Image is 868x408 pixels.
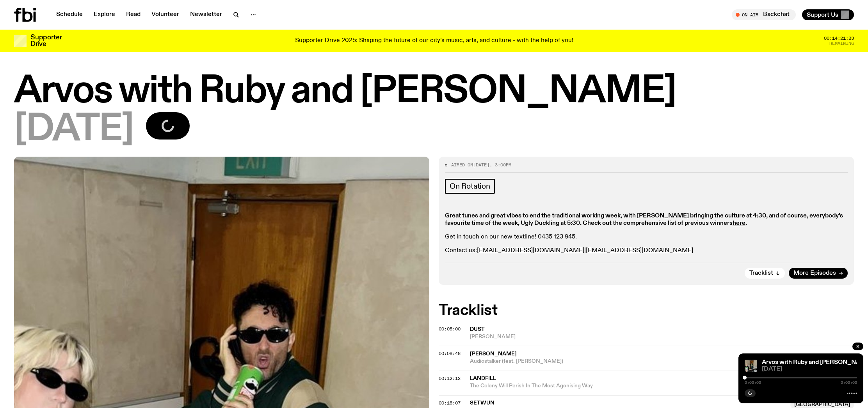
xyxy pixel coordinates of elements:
[807,11,838,18] span: Support Us
[439,400,461,406] span: 00:18:07
[439,351,461,356] button: 00:08:48
[14,74,854,109] h1: Arvos with Ruby and [PERSON_NAME]
[762,366,857,372] span: [DATE]
[824,36,854,41] span: 00:14:21:23
[470,351,517,357] span: [PERSON_NAME]
[793,270,836,276] span: More Episodes
[147,9,184,20] a: Volunteer
[295,37,573,44] p: Supporter Drive 2025: Shaping the future of our city’s music, arts, and culture - with the help o...
[802,9,854,20] button: Support Us
[439,376,461,381] button: 00:12:12
[470,358,854,365] span: Audiostalker (feat. [PERSON_NAME])
[489,162,511,168] span: , 3:00pm
[121,9,145,20] a: Read
[586,247,693,254] a: [EMAIL_ADDRESS][DOMAIN_NAME]
[185,9,227,20] a: Newsletter
[470,382,786,390] span: The Colony Will Perish In The Most Agonising Way
[445,213,843,226] strong: Great tunes and great vibes to end the traditional working week, with [PERSON_NAME] bringing the ...
[733,220,745,226] a: here
[745,268,785,279] button: Tracklist
[439,326,461,332] span: 00:05:00
[470,376,496,381] span: Landfill
[732,9,796,20] button: On AirBackchat
[89,9,120,20] a: Explore
[439,375,461,382] span: 00:12:12
[789,268,848,279] a: More Episodes
[52,9,87,20] a: Schedule
[829,41,854,46] span: Remaining
[445,247,848,254] p: Contact us: |
[749,270,773,276] span: Tracklist
[745,220,747,226] strong: .
[439,350,461,357] span: 00:08:48
[470,333,854,341] span: [PERSON_NAME]
[473,162,489,168] span: [DATE]
[470,400,494,406] span: Setwun
[841,381,857,385] span: 0:00:00
[439,304,854,318] h2: Tracklist
[445,179,495,194] a: On Rotation
[14,112,133,147] span: [DATE]
[745,381,761,385] span: 0:00:00
[470,327,485,332] span: dust
[439,327,461,331] button: 00:05:00
[451,162,473,168] span: Aired on
[450,182,490,191] span: On Rotation
[30,34,62,48] h3: Supporter Drive
[445,233,848,241] p: Get in touch on our new textline! 0435 123 945.
[477,247,584,254] a: [EMAIL_ADDRESS][DOMAIN_NAME]
[439,401,461,405] button: 00:18:07
[745,360,757,372] img: Ruby wears a Collarbones t shirt and pretends to play the DJ decks, Al sings into a pringles can....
